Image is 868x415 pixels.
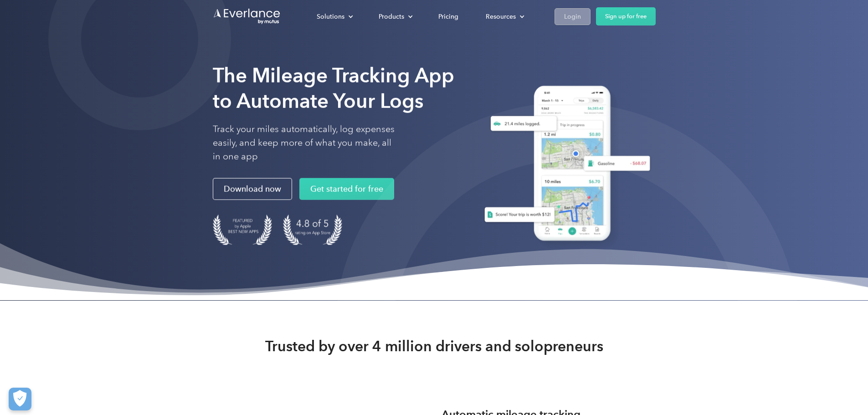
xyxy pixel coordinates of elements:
[265,337,603,355] strong: Trusted by over 4 million drivers and solopreneurs
[379,11,404,22] div: Products
[213,215,272,245] img: Badge for Featured by Apple Best New Apps
[213,8,281,25] a: Go to homepage
[473,79,656,251] img: Everlance, mileage tracker app, expense tracking app
[555,8,591,25] a: Login
[370,9,420,25] div: Products
[213,63,454,113] strong: The Mileage Tracking App to Automate Your Logs
[486,11,516,22] div: Resources
[438,11,458,22] div: Pricing
[299,178,394,200] a: Get started for free
[317,11,344,22] div: Solutions
[9,388,31,410] button: Cookies Settings
[596,7,656,26] a: Sign up for free
[213,123,395,164] p: Track your miles automatically, log expenses easily, and keep more of what you make, all in one app
[429,9,467,25] a: Pricing
[283,215,342,245] img: 4.9 out of 5 stars on the app store
[213,178,292,200] a: Download now
[477,9,532,25] div: Resources
[308,9,360,25] div: Solutions
[564,11,581,22] div: Login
